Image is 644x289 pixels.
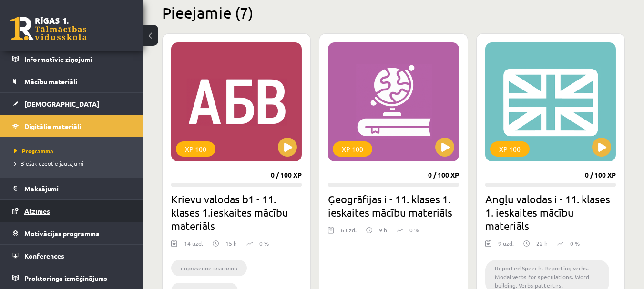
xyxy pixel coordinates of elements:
h2: Ģeogrāfijas i - 11. klases 1. ieskaites mācību materiāls [328,192,459,219]
legend: Maksājumi [24,178,131,199]
p: 9 h [379,226,387,234]
span: [DEMOGRAPHIC_DATA] [24,100,99,108]
a: Konferences [12,245,131,267]
span: Mācību materiāli [24,77,77,86]
a: Atzīmes [12,200,131,222]
a: Mācību materiāli [12,70,131,92]
p: 0 % [259,239,269,248]
a: Biežāk uzdotie jautājumi [14,159,133,168]
div: XP 100 [490,141,530,157]
a: Motivācijas programma [12,222,131,244]
span: Digitālie materiāli [24,122,81,130]
a: Proktoringa izmēģinājums [12,267,131,289]
div: 9 uzd. [498,239,514,253]
p: 22 h [536,239,548,248]
a: Programma [14,147,133,155]
p: 0 % [409,226,419,234]
h2: Krievu valodas b1 - 11. klases 1.ieskaites mācību materiāls [171,192,302,232]
p: 15 h [225,239,237,248]
span: Biežāk uzdotie jautājumi [14,159,83,167]
a: Informatīvie ziņojumi [12,48,131,70]
div: XP 100 [176,141,215,157]
li: cпряжение глаголов [171,260,247,276]
legend: Informatīvie ziņojumi [24,48,131,70]
a: [DEMOGRAPHIC_DATA] [12,93,131,115]
span: Proktoringa izmēģinājums [24,274,107,282]
h2: Angļu valodas i - 11. klases 1. ieskaites mācību materiāls [485,192,616,232]
div: XP 100 [333,141,372,157]
span: Programma [14,147,53,155]
h2: Pieejamie (7) [162,3,625,22]
span: Konferences [24,251,64,260]
a: Rīgas 1. Tālmācības vidusskola [10,17,87,40]
a: Digitālie materiāli [12,115,131,137]
p: 0 % [570,239,580,248]
div: 14 uzd. [184,239,203,253]
span: Motivācijas programma [24,229,100,238]
span: Atzīmes [24,207,50,215]
div: 6 uzd. [341,226,357,240]
a: Maksājumi [12,178,131,199]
